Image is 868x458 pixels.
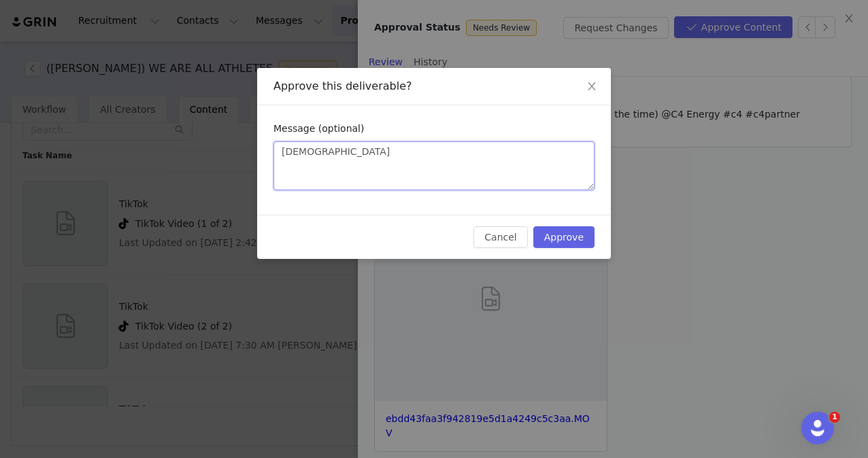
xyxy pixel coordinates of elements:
span: 1 [829,412,840,423]
button: Cancel [473,226,527,248]
div: Approve this deliverable? [273,79,595,94]
button: Approve [533,226,595,248]
iframe: Intercom live chat [801,412,834,444]
button: Close [573,68,611,106]
label: Message (optional) [273,123,364,134]
i: icon: close [586,81,597,92]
